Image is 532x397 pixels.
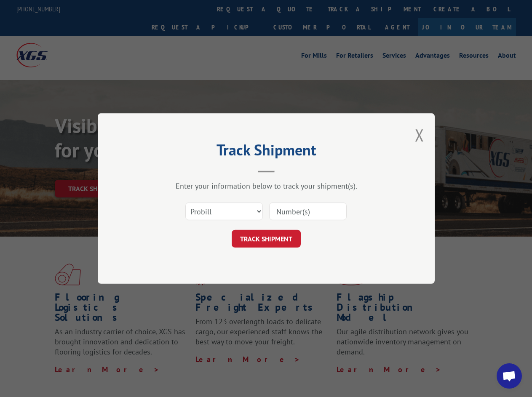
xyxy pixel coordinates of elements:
button: TRACK SHIPMENT [232,230,301,248]
input: Number(s) [269,202,347,220]
h2: Track Shipment [140,144,393,160]
div: Open chat [497,363,522,389]
button: Close modal [415,124,424,146]
div: Enter your information below to track your shipment(s). [140,181,393,191]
